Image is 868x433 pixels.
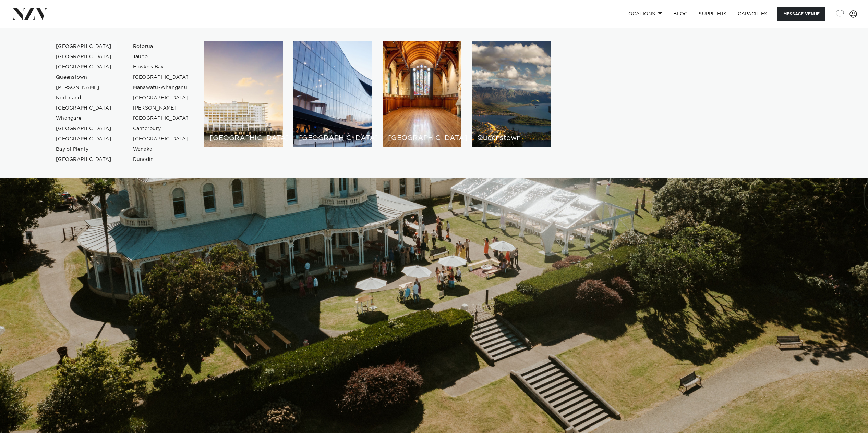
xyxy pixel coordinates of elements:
a: Queenstown [50,72,117,82]
a: Christchurch venues [GEOGRAPHIC_DATA] [383,41,461,147]
a: [GEOGRAPHIC_DATA] [128,113,194,124]
a: Northland [50,93,117,103]
a: Taupo [128,52,194,62]
a: Canterbury [128,124,194,134]
a: [GEOGRAPHIC_DATA] [50,52,117,62]
a: Queenstown venues Queenstown [472,41,551,147]
a: [GEOGRAPHIC_DATA] [128,72,194,82]
a: Manawatū-Whanganui [128,82,194,93]
a: BLOG [668,7,693,21]
a: Wellington venues [GEOGRAPHIC_DATA] [293,41,372,147]
a: Bay of Plenty [50,144,117,154]
button: Message Venue [777,7,825,21]
a: [GEOGRAPHIC_DATA] [50,62,117,72]
h6: [GEOGRAPHIC_DATA] [210,135,278,142]
a: Capacities [732,7,773,21]
a: Wanaka [128,144,194,154]
img: nzv-logo.png [11,8,48,20]
a: Hawke's Bay [128,62,194,72]
a: [GEOGRAPHIC_DATA] [50,41,117,52]
a: Rotorua [128,41,194,52]
h6: [GEOGRAPHIC_DATA] [388,135,456,142]
a: [GEOGRAPHIC_DATA] [50,134,117,144]
a: Auckland venues [GEOGRAPHIC_DATA] [204,41,283,147]
a: Dunedin [128,154,194,165]
a: [GEOGRAPHIC_DATA] [50,103,117,113]
a: [GEOGRAPHIC_DATA] [50,154,117,165]
a: [PERSON_NAME] [50,82,117,93]
a: [GEOGRAPHIC_DATA] [128,134,194,144]
a: [PERSON_NAME] [128,103,194,113]
a: Locations [620,7,668,21]
a: [GEOGRAPHIC_DATA] [50,124,117,134]
h6: [GEOGRAPHIC_DATA] [299,135,367,142]
a: SUPPLIERS [693,7,732,21]
h6: Queenstown [477,135,545,142]
a: Whangarei [50,113,117,124]
a: [GEOGRAPHIC_DATA] [128,93,194,103]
